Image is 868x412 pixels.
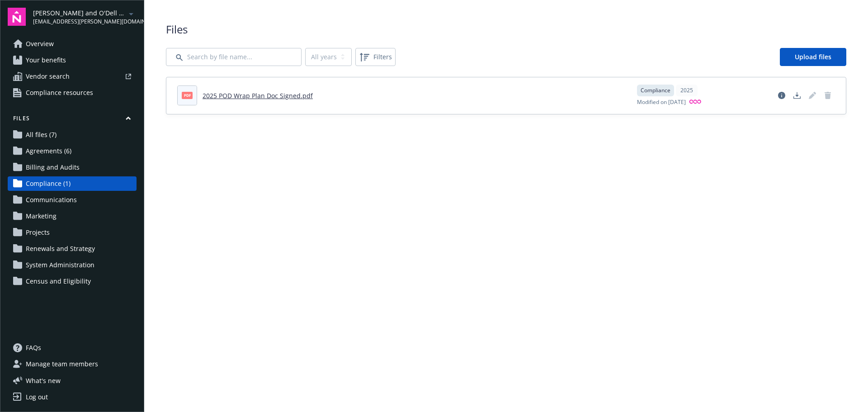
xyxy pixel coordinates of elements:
a: Upload files [780,48,846,66]
span: Overview [26,37,54,51]
span: Filters [357,50,394,64]
a: Billing and Audits [8,160,137,175]
span: Upload files [795,52,831,61]
span: Modified on [DATE] [637,98,686,107]
a: Compliance (1) [8,176,137,191]
span: Your benefits [26,53,66,67]
div: 2025 [676,85,698,96]
button: What's new [8,376,75,385]
a: Manage team members [8,357,137,371]
span: What ' s new [26,376,61,385]
img: navigator-logo.svg [8,8,26,26]
a: 2025 POD Wrap Plan Doc Signed.pdf [203,91,313,100]
span: [EMAIL_ADDRESS][PERSON_NAME][DOMAIN_NAME] [33,18,126,26]
span: [PERSON_NAME] and O'Dell LLC [33,8,126,18]
span: Agreements (6) [26,144,71,158]
a: Renewals and Strategy [8,242,137,256]
span: Manage team members [26,357,98,371]
a: All files (7) [8,128,137,142]
span: Vendor search [26,69,70,84]
a: Your benefits [8,53,137,67]
span: Compliance [641,86,670,95]
span: System Administration [26,258,94,272]
span: Billing and Audits [26,160,80,175]
a: Compliance resources [8,85,137,100]
a: Overview [8,37,137,51]
a: Projects [8,225,137,240]
span: Marketing [26,209,57,223]
a: System Administration [8,258,137,272]
button: Filters [355,48,396,66]
span: All files (7) [26,128,57,142]
span: Census and Eligibility [26,274,91,289]
a: Communications [8,193,137,207]
span: Projects [26,225,50,240]
a: View file details [774,88,789,103]
div: Log out [26,390,48,404]
a: Agreements (6) [8,144,137,158]
span: Delete document [821,88,835,103]
input: Search by file name... [166,48,302,66]
span: Communications [26,193,77,207]
button: Files [8,114,137,126]
span: Edit document [805,88,820,103]
a: Census and Eligibility [8,274,137,289]
span: Compliance resources [26,85,93,100]
span: Files [166,22,846,37]
span: Compliance (1) [26,176,71,191]
span: Renewals and Strategy [26,242,95,256]
span: FAQs [26,341,41,355]
span: Filters [373,52,392,62]
button: [PERSON_NAME] and O'Dell LLC[EMAIL_ADDRESS][PERSON_NAME][DOMAIN_NAME]arrowDropDown [33,8,137,26]
a: Marketing [8,209,137,223]
a: Download document [790,88,804,103]
a: FAQs [8,341,137,355]
span: pdf [182,92,193,99]
a: arrowDropDown [126,8,137,19]
a: Vendor search [8,69,137,84]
